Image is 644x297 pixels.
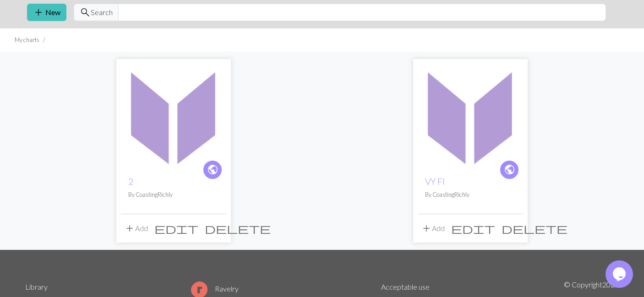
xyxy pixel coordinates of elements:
[504,161,515,179] i: public
[154,222,198,235] span: edit
[606,260,635,288] iframe: chat widget
[504,162,515,177] span: public
[381,282,430,291] a: Acceptable use
[502,222,568,235] span: delete
[124,222,135,235] span: add
[425,190,516,199] p: By CoastingRichly
[451,223,495,234] i: Edit
[207,162,218,177] span: public
[25,282,48,291] a: Library
[151,220,202,237] button: Edit
[121,64,226,169] img: 2
[418,220,448,237] button: Add
[154,223,198,234] i: Edit
[121,220,151,237] button: Add
[205,222,271,235] span: delete
[27,4,66,21] button: New
[418,64,523,169] img: VY FI
[425,176,445,187] a: VY FI
[498,220,571,237] button: Delete
[448,220,498,237] button: Edit
[33,6,44,19] span: add
[202,220,274,237] button: Delete
[80,6,91,19] span: search
[451,222,495,235] span: edit
[128,190,219,199] p: By CoastingRichly
[121,111,226,119] a: 2
[15,36,39,44] li: My charts
[202,160,223,180] a: public
[191,284,239,293] a: Ravelry
[421,222,432,235] span: add
[207,161,218,179] i: public
[128,176,133,187] a: 2
[91,7,113,18] span: Search
[418,111,523,119] a: VY FI
[499,160,519,180] a: public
